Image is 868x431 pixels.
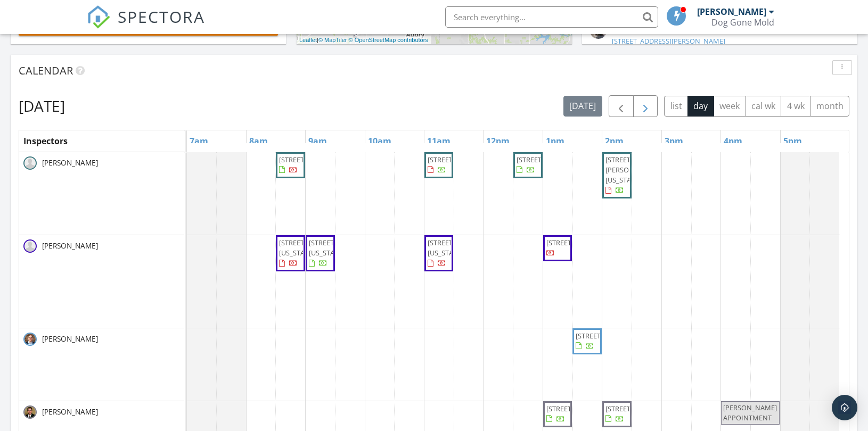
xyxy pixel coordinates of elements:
[711,17,774,28] div: Dog Gone Mold
[517,155,576,164] span: [STREET_ADDRESS]
[633,95,658,117] button: Next day
[297,36,431,45] div: |
[279,155,339,164] span: [STREET_ADDRESS]
[23,333,37,346] img: bryan_pic.jpg
[602,132,626,150] a: 2pm
[662,132,686,150] a: 3pm
[445,6,658,28] input: Search everything...
[543,132,567,150] a: 1pm
[714,96,746,117] button: week
[605,404,665,413] span: [STREET_ADDRESS]
[247,132,271,150] a: 8am
[605,155,665,185] span: [STREET_ADDRESS][PERSON_NAME][US_STATE]
[609,95,634,117] button: Previous day
[40,334,100,344] span: [PERSON_NAME]
[306,132,330,150] a: 9am
[428,155,487,164] span: [STREET_ADDRESS]
[723,403,777,422] span: [PERSON_NAME] APPOINTMENT
[697,6,766,17] div: [PERSON_NAME]
[309,238,369,258] span: [STREET_ADDRESS][US_STATE]
[746,96,782,117] button: cal wk
[832,395,857,420] div: Open Intercom Messenger
[187,132,211,150] a: 7am
[299,37,317,43] a: Leaflet
[87,14,205,37] a: SPECTORA
[19,63,73,78] span: Calendar
[87,5,110,29] img: The Best Home Inspection Software - Spectora
[664,96,688,117] button: list
[23,405,37,419] img: jonathan_pic.jpg
[19,95,65,117] h2: [DATE]
[23,239,37,253] img: default-user-f0147aede5fd5fa78ca7ade42f37bd4542148d508eef1c3d3ea960f66861d68b.jpg
[424,132,453,150] a: 11am
[563,96,602,117] button: [DATE]
[118,5,205,28] span: SPECTORA
[23,135,68,147] span: Inspectors
[428,238,487,258] span: [STREET_ADDRESS][US_STATE]
[810,96,849,117] button: month
[40,407,100,417] span: [PERSON_NAME]
[721,132,745,150] a: 4pm
[349,37,428,43] a: © OpenStreetMap contributors
[546,238,606,247] span: [STREET_ADDRESS]
[576,331,635,341] span: [STREET_ADDRESS]
[40,241,100,251] span: [PERSON_NAME]
[40,158,100,168] span: [PERSON_NAME]
[23,156,37,170] img: default-user-f0147aede5fd5fa78ca7ade42f37bd4542148d508eef1c3d3ea960f66861d68b.jpg
[546,404,606,413] span: [STREET_ADDRESS]
[484,132,512,150] a: 12pm
[279,238,339,258] span: [STREET_ADDRESS][US_STATE]
[781,96,810,117] button: 4 wk
[365,132,394,150] a: 10am
[687,96,714,117] button: day
[781,132,805,150] a: 5pm
[318,37,347,43] a: © MapTiler
[612,36,725,46] a: [STREET_ADDRESS][PERSON_NAME]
